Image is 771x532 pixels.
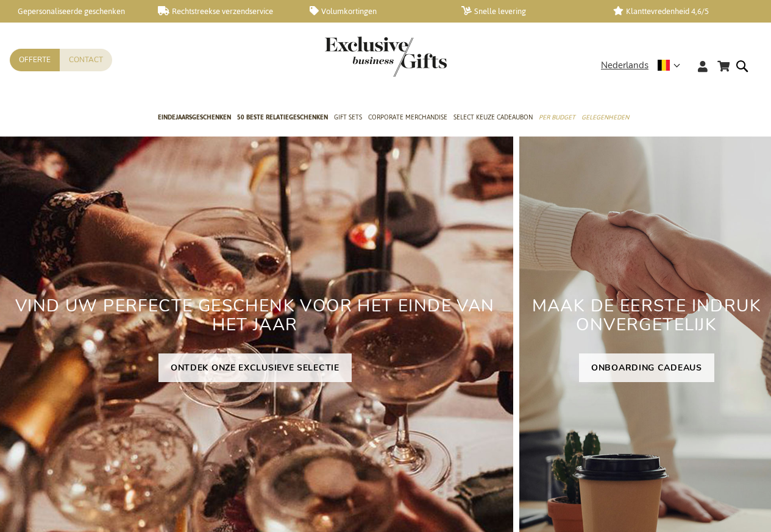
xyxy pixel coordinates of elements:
a: Per Budget [539,103,575,133]
a: Snelle levering [461,6,594,16]
a: Contact [60,49,112,71]
img: Exclusive Business gifts logo [325,37,447,77]
a: Gepersonaliseerde geschenken [6,6,138,16]
span: Gift Sets [334,111,362,124]
a: Eindejaarsgeschenken [158,103,231,133]
span: Eindejaarsgeschenken [158,111,231,124]
span: Gelegenheden [581,111,629,124]
span: Select Keuze Cadeaubon [453,111,533,124]
a: Gelegenheden [581,103,629,133]
span: Nederlands [601,59,648,73]
a: Offerte [10,49,60,71]
a: 50 beste relatiegeschenken [237,103,328,133]
a: Select Keuze Cadeaubon [453,103,533,133]
span: 50 beste relatiegeschenken [237,111,328,124]
a: ONTDEK ONZE EXCLUSIEVE SELECTIE [158,353,352,382]
a: Volumkortingen [310,6,442,16]
a: ONBOARDING CADEAUS [579,353,714,382]
a: store logo [325,37,386,77]
a: Rechtstreekse verzendservice [158,6,290,16]
span: Per Budget [539,111,575,124]
a: Klanttevredenheid 4,6/5 [613,6,745,16]
span: Corporate Merchandise [368,111,447,124]
a: Gift Sets [334,103,362,133]
a: Corporate Merchandise [368,103,447,133]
